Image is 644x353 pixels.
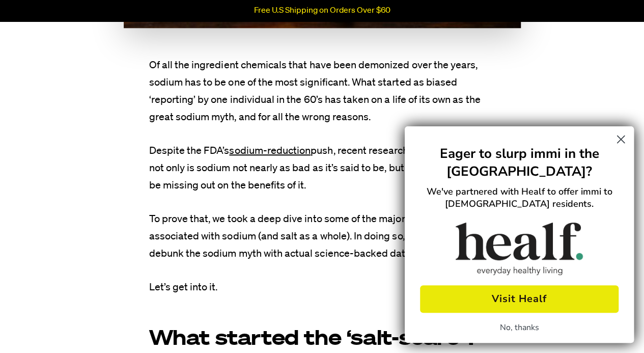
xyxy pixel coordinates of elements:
span: We've partnered with Healf to offer immi to [DEMOGRAPHIC_DATA] residents. [427,185,612,210]
p: Let’s get into it. [149,279,495,296]
h2: What started the ‘salt-scare’? [149,329,495,350]
button: Close dialog [612,130,630,148]
p: Of all the ingredient chemicals that have been demonized over the years, sodium has to be one of ... [149,57,495,126]
button: No, thanks [418,318,621,337]
p: Despite the FDA’s push, recent research has proven that not only is sodium not nearly as bad as i... [149,142,495,194]
p: To prove that, we took a deep dive into some of the major misinformation associated with sodium (... [149,210,495,262]
p: Free U.S Shipping on Orders Over $60 [254,6,390,15]
button: Visit Healf [420,285,619,313]
a: sodium-reduction [229,146,311,156]
img: Illustration of futuristic looking sneaker [456,223,583,275]
div: FLYOUT Form [395,116,644,353]
span: Eager to slurp immi in the [GEOGRAPHIC_DATA]? [440,145,599,180]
